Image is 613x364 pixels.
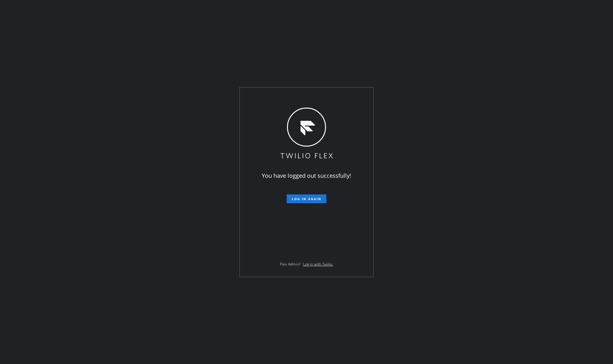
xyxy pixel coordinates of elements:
[303,261,333,267] a: Log in with Twilio.
[292,197,321,201] span: Log in again
[262,172,351,179] span: You have logged out successfully!
[287,194,326,203] button: Log in again
[280,261,301,267] span: Flex Admin?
